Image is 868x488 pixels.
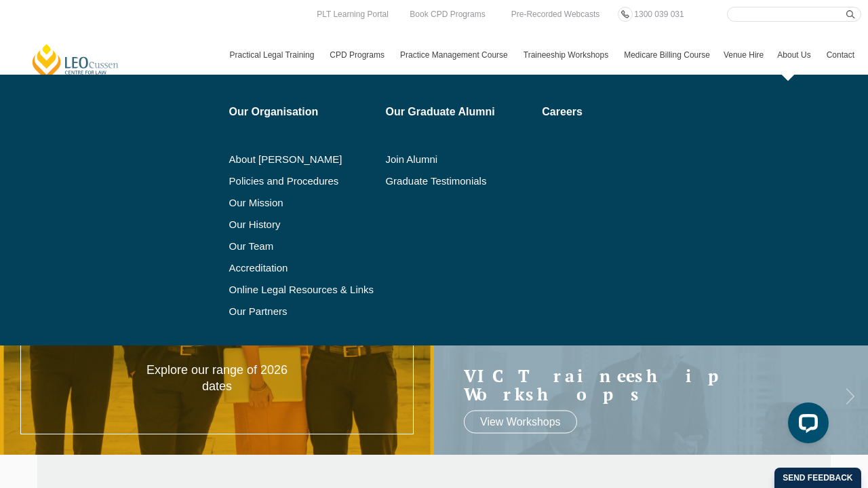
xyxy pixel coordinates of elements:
[393,35,517,75] a: Practice Management Course
[464,410,577,433] a: View Workshops
[229,284,376,295] a: Online Legal Resources & Links
[229,241,376,252] a: Our Team
[770,35,819,75] a: About Us
[385,107,532,117] a: Our Graduate Alumni
[229,306,376,317] a: Our Partners
[130,362,304,394] p: Explore our range of 2026 dates
[820,35,861,75] a: Contact
[229,154,376,165] a: About [PERSON_NAME]
[229,198,342,208] a: Our Mission
[634,10,684,19] span: 1300 039 031
[229,263,376,274] a: Accreditation
[229,219,376,230] a: Our History
[777,397,834,454] iframe: LiveChat chat widget
[31,43,121,81] a: [PERSON_NAME] Centre for Law
[464,366,811,403] a: VIC Traineeship Workshops
[508,7,604,22] a: Pre-Recorded Webcasts
[406,7,488,22] a: Book CPD Programs
[385,176,532,187] a: Graduate Testimonials
[223,35,323,75] a: Practical Legal Training
[631,7,687,22] a: 1300 039 031
[323,35,393,75] a: CPD Programs
[517,35,617,75] a: Traineeship Workshops
[385,154,532,165] a: Join Alumni
[617,35,717,75] a: Medicare Billing Course
[542,107,665,117] a: Careers
[229,176,376,187] a: Policies and Procedures
[229,107,376,117] a: Our Organisation
[313,7,392,22] a: PLT Learning Portal
[717,35,770,75] a: Venue Hire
